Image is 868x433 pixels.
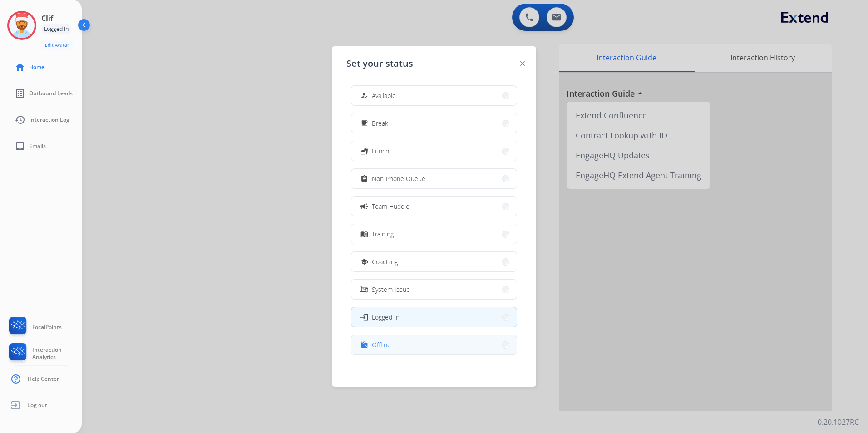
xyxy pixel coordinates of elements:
[28,375,59,383] span: Help Center
[372,202,409,211] span: Team Huddle
[351,141,517,161] button: Lunch
[351,86,517,105] button: Available
[7,343,82,364] a: Interaction Analytics
[360,230,368,238] mat-icon: menu_book
[520,61,525,66] img: close-button
[29,64,44,71] span: Home
[346,57,413,70] span: Set your status
[360,341,368,349] mat-icon: work_off
[372,312,399,322] span: Logged In
[372,285,410,294] span: System Issue
[360,119,368,127] mat-icon: free_breakfast
[351,335,517,354] button: Offline
[360,202,369,211] mat-icon: campaign
[15,88,25,99] mat-icon: list_alt
[41,13,53,24] h3: Clif
[7,317,62,338] a: FocalPoints
[372,340,391,349] span: Offline
[29,90,73,97] span: Outbound Leads
[351,169,517,188] button: Non-Phone Queue
[351,280,517,299] button: System Issue
[41,24,71,34] div: Logged In
[15,114,25,125] mat-icon: history
[372,146,389,156] span: Lunch
[372,257,398,266] span: Coaching
[29,116,69,123] span: Interaction Log
[351,252,517,271] button: Coaching
[351,197,517,216] button: Team Huddle
[372,174,425,183] span: Non-Phone Queue
[372,91,396,100] span: Available
[360,285,368,293] mat-icon: phonelink_off
[372,118,388,128] span: Break
[351,224,517,244] button: Training
[360,258,368,266] mat-icon: school
[9,13,35,38] img: avatar
[32,346,82,361] span: Interaction Analytics
[818,417,859,428] p: 0.20.1027RC
[351,307,517,327] button: Logged In
[360,92,368,99] mat-icon: how_to_reg
[360,147,368,155] mat-icon: fastfood
[360,312,369,321] mat-icon: login
[41,40,73,50] button: Edit Avatar
[27,402,47,409] span: Log out
[351,113,517,133] button: Break
[15,62,25,73] mat-icon: home
[29,143,46,150] span: Emails
[32,324,62,331] span: FocalPoints
[360,175,368,182] mat-icon: assignment
[15,141,25,152] mat-icon: inbox
[372,229,394,239] span: Training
